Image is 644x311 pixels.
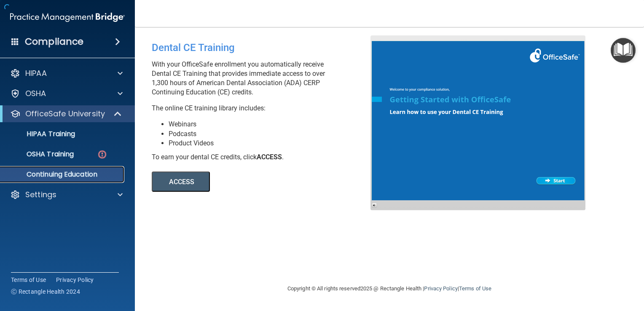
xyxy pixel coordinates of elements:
img: PMB logo [10,9,125,26]
a: Privacy Policy [56,276,94,284]
a: OSHA [10,88,123,99]
li: Podcasts [169,129,377,139]
p: With your OfficeSafe enrollment you automatically receive Dental CE Training that provides immedi... [152,60,377,97]
a: Terms of Use [11,276,46,284]
a: Settings [10,190,123,200]
p: HIPAA Training [5,130,75,138]
p: OSHA Training [5,150,74,158]
h4: Compliance [25,36,83,48]
p: HIPAA [25,68,47,78]
div: Dental CE Training [152,35,377,60]
a: HIPAA [10,68,123,78]
div: Copyright © All rights reserved 2025 @ Rectangle Health | | [236,275,543,302]
img: danger-circle.6113f641.png [97,149,107,160]
p: The online CE training library includes: [152,104,377,113]
a: ACCESS [152,179,382,185]
a: Terms of Use [459,285,491,292]
li: Webinars [169,120,377,129]
p: OfficeSafe University [25,109,105,119]
a: Privacy Policy [424,285,457,292]
span: Ⓒ Rectangle Health 2024 [11,287,80,296]
p: Settings [25,190,56,200]
div: To earn your dental CE credits, click . [152,153,377,162]
li: Product Videos [169,139,377,148]
button: ACCESS [152,172,210,192]
b: ACCESS [257,153,282,161]
p: Continuing Education [5,170,121,179]
button: Open Resource Center [611,38,636,63]
p: OSHA [25,88,46,99]
a: OfficeSafe University [10,109,122,119]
